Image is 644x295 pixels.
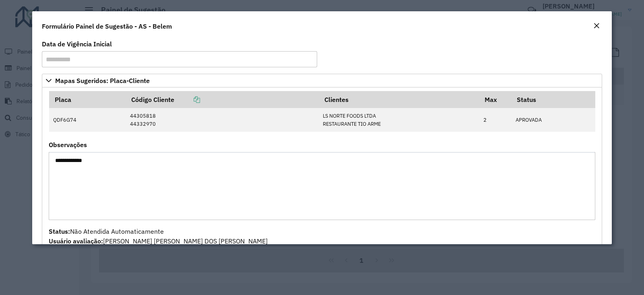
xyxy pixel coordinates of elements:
th: Max [479,91,512,108]
td: LS NORTE FOODS LTDA RESTAURANTE TIO ARME [319,108,479,132]
span: Não Atendida Automaticamente [PERSON_NAME] [PERSON_NAME] DOS [PERSON_NAME] [DATE] [49,227,268,255]
td: 2 [479,108,512,132]
label: Observações [49,140,87,150]
button: Close [591,21,602,31]
th: Placa [49,91,126,108]
div: Mapas Sugeridos: Placa-Cliente [42,87,602,260]
label: Data de Vigência Inicial [42,39,112,49]
td: 44305818 44332970 [126,108,318,132]
th: Clientes [319,91,479,108]
strong: Status: [49,227,70,235]
a: Copiar [174,96,200,104]
td: QDF6G74 [49,108,126,132]
em: Fechar [593,23,600,29]
th: Status [512,91,595,108]
th: Código Cliente [126,91,318,108]
span: Mapas Sugeridos: Placa-Cliente [55,77,150,84]
a: Mapas Sugeridos: Placa-Cliente [42,74,602,87]
strong: Usuário avaliação: [49,237,103,245]
td: APROVADA [512,108,595,132]
h4: Formulário Painel de Sugestão - AS - Belem [42,21,172,31]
